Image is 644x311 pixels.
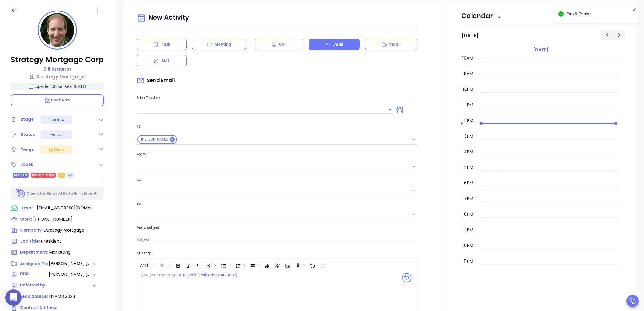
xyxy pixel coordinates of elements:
div: 11pm [463,258,474,264]
div: 9pm [463,227,474,233]
span: Send Email [137,74,175,87]
div: Interview [48,115,64,124]
span: Font size [157,260,172,270]
input: Subject [137,236,417,244]
span: Referred by: [20,282,48,289]
p: Meeting [214,41,231,47]
div: 8pm [463,211,474,218]
span: [PERSON_NAME] [138,137,171,142]
p: Bcc [137,201,417,207]
span: Job Title: [20,238,40,244]
span: Insert link [272,260,282,270]
span: Book Now [44,97,71,103]
div: Active [51,130,62,139]
span: Insert Ordered List [233,260,247,270]
span: Surveys [293,260,307,270]
span: [PHONE_NUMBER] [33,216,72,222]
div: 7pm [463,195,474,202]
h2: [DATE] [461,33,479,39]
span: BDR: [20,271,48,278]
button: Arial [137,260,152,270]
button: Open [410,210,418,218]
span: [EMAIL_ADDRESS][DOMAIN_NAME] [37,205,94,211]
span: Italic [183,260,193,270]
button: Next day [613,30,625,40]
a: Bill Krasnor [43,65,71,73]
div: Stage: [20,116,35,124]
span: Company: [20,227,43,233]
img: Ai-Enrich-DaqCidB-.svg [16,189,26,198]
div: Warm [48,146,64,153]
button: Open [410,186,418,194]
p: Task [161,41,170,47]
span: 14 [157,263,167,266]
div: 1pm [464,102,474,108]
span: Insert Image [282,260,292,270]
p: Check for Binox AI Data Enrichment [26,191,97,196]
p: From [137,151,417,157]
p: To [137,123,417,129]
p: Expected Close Date: [DATE] [11,83,104,90]
p: Vmail [389,41,401,47]
p: Strategy Mortgage Corp [11,55,104,65]
p: Select Template [137,95,393,101]
span: Fill color or set the text color [204,260,218,270]
div: Temp: [20,146,34,154]
span: Department: [20,249,48,255]
div: 10pm [462,242,474,249]
button: 14 [157,260,168,270]
span: Arial [137,263,151,266]
span: Underline [193,260,203,270]
div: Label: [20,160,33,169]
span: NYAMB 2024 [49,293,75,299]
div: 6pm [463,180,474,186]
p: Message [137,250,417,256]
a: [DATE] [532,46,549,54]
div: 11am [463,71,474,77]
img: svg%3e [182,273,185,277]
div: New Activity [137,11,417,25]
div: Email Copied [566,11,631,17]
div: 12pm [462,86,474,93]
div: [PERSON_NAME] [137,135,177,144]
p: Email [333,41,343,47]
span: Calendar [461,11,503,20]
div: 3pm [463,133,474,139]
p: CC [137,177,417,183]
div: 2pm [463,117,474,124]
span: Decision Maker [32,172,54,178]
p: SMS [161,58,170,64]
span: Align [247,260,261,270]
span: Bold [173,260,183,270]
p: Add a subject [137,225,417,230]
span: Font family [137,260,157,270]
span: CT [59,172,63,178]
span: Insert Unordered List [218,260,232,270]
span: [PERSON_NAME] [PERSON_NAME] [49,271,92,278]
span: Prospect [14,172,27,178]
div: Status: [20,131,36,139]
img: svg%3e [402,273,411,282]
img: profile-user [40,13,74,47]
button: Previous day [601,30,613,40]
div: 10am [461,55,474,61]
span: Assigned To: [20,261,48,267]
span: President [41,238,61,244]
span: Email: [22,205,34,212]
button: Open [410,136,418,143]
span: Insert Files [262,260,272,270]
a: Strategy Mortgage [11,73,104,80]
span: Marketing [49,249,71,255]
span: Undo [307,260,317,270]
button: Open [386,106,394,114]
span: [PERSON_NAME] [PERSON_NAME] [49,260,92,267]
span: Strategy Mortgage [44,227,84,233]
div: 4pm [463,149,474,155]
div: 5pm [463,164,474,171]
p: Call [279,41,287,47]
span: +1 [68,172,72,178]
span: Work: [20,216,32,222]
span: Lead Source: [20,293,48,299]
